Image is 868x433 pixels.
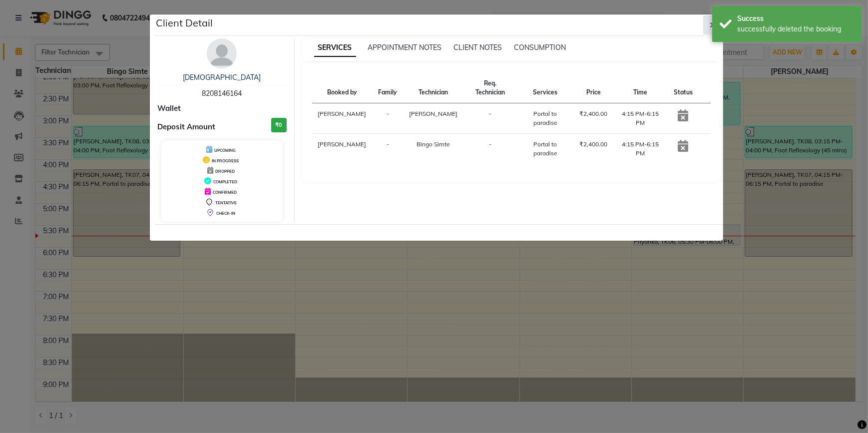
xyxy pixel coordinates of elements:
[737,24,855,34] div: successfully deleted the booking
[213,190,237,195] span: CONFIRMED
[202,89,242,98] span: 8208146164
[312,103,373,134] td: [PERSON_NAME]
[215,200,237,205] span: TENTATIVE
[523,140,567,158] div: Portal to paradise
[314,39,356,57] span: SERVICES
[613,103,668,134] td: 4:15 PM-6:15 PM
[271,118,287,132] h3: ₹0
[212,158,239,163] span: IN PROGRESS
[523,109,567,127] div: Portal to paradise
[464,134,517,164] td: -
[156,15,213,30] h5: Client Detail
[373,103,404,134] td: -
[464,103,517,134] td: -
[454,43,502,52] span: CLIENT NOTES
[207,38,237,68] img: avatar
[737,13,855,24] div: Success
[312,134,373,164] td: [PERSON_NAME]
[613,73,668,103] th: Time
[215,169,235,174] span: DROPPED
[312,73,373,103] th: Booked by
[157,103,181,114] span: Wallet
[514,43,566,52] span: CONSUMPTION
[368,43,442,52] span: APPOINTMENT NOTES
[579,109,607,118] div: ₹2,400.00
[573,73,613,103] th: Price
[157,121,215,133] span: Deposit Amount
[214,148,236,153] span: UPCOMING
[410,110,458,117] span: [PERSON_NAME]
[183,73,261,82] a: [DEMOGRAPHIC_DATA]
[216,211,235,216] span: CHECK-IN
[464,73,517,103] th: Req. Technician
[417,140,450,148] span: Bingo Simte
[668,73,699,103] th: Status
[613,134,668,164] td: 4:15 PM-6:15 PM
[404,73,464,103] th: Technician
[579,140,607,149] div: ₹2,400.00
[213,179,237,184] span: COMPLETED
[373,73,404,103] th: Family
[517,73,573,103] th: Services
[373,134,404,164] td: -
